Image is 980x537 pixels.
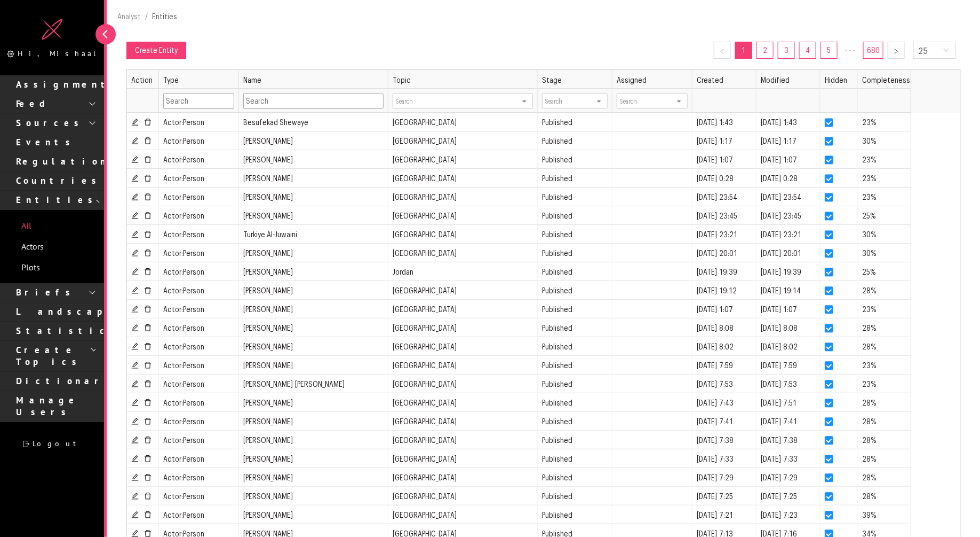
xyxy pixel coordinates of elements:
i: icon: edit [131,437,139,444]
div: Published [542,491,608,502]
p: Briefs [16,286,75,298]
i: icon: delete [144,362,152,369]
i: icon: edit [131,193,139,201]
i: icon: delete [144,493,152,500]
i: icon: delete [144,231,152,238]
span: [DATE] 7:51 [761,398,796,407]
div: Dr. Irshad Roghani [243,191,384,203]
button: Create Entity [126,42,186,59]
span: / [145,12,148,21]
div: Published [542,173,608,184]
a: icon: edit [131,155,139,164]
div: Created [697,74,752,85]
div: Workinesh Birru [243,360,384,371]
p: Landscapes [16,306,136,317]
a: icon: edit [131,398,139,407]
span: [DATE] 1:17 [697,136,732,145]
div: 28% [862,416,906,427]
div: 23% [862,173,906,184]
a: icon: edit [131,361,139,370]
div: Jakob Forssmed [243,341,384,352]
span: [DATE] 19:39 [761,267,801,276]
div: Actor:Person [163,322,234,333]
i: icon: down [943,47,950,55]
i: icon: delete [144,156,152,164]
i: icon: edit [131,380,139,388]
div: Published [542,247,608,259]
a: icon: edit [131,211,139,220]
a: icon: edit [131,136,139,145]
div: Ireland [393,453,533,464]
span: [DATE] 7:23 [761,510,798,519]
a: 2 [757,42,773,58]
div: Actor:Person [163,472,234,483]
div: Type [163,74,234,85]
div: 28% [862,434,906,446]
div: Ireland [393,416,533,427]
i: icon: left [719,48,726,55]
p: Sources [16,117,84,129]
input: Search [243,93,384,109]
span: [DATE] 20:01 [761,248,801,258]
div: Actor:Person [163,491,234,502]
span: [DATE] 8:08 [697,323,734,332]
span: [DATE] 7:33 [761,454,798,463]
div: Egypt [393,154,533,165]
i: icon: edit [131,156,139,164]
span: [DATE] 7:41 [761,417,797,426]
div: Published [542,341,608,352]
p: Hi, [18,48,97,59]
div: Search [617,94,687,108]
p: Assignments [16,79,122,90]
div: Completeness [862,74,906,85]
i: icon: delete [144,306,152,313]
div: Action [131,74,154,85]
i: icon: delete [144,212,152,220]
i: icon: edit [131,324,139,332]
a: icon: edit [131,230,139,239]
div: Kuwait [393,303,533,315]
span: [DATE] 23:54 [697,192,737,201]
span: [DATE] 1:07 [697,155,733,164]
div: 28% [862,453,906,464]
p: Countries [16,175,101,186]
a: icon: edit [131,118,139,127]
li: 3 [778,42,795,59]
a: 3 [778,42,794,58]
div: Published [542,453,608,464]
span: [DATE] 0:28 [761,174,798,183]
i: icon: edit [131,362,139,369]
div: Published [542,397,608,408]
div: Stephen Donnelly [243,434,384,446]
i: icon: delete [144,380,152,388]
i: icon: delete [144,437,152,444]
div: 25% [862,210,906,221]
li: Next 5 Pages [842,42,859,59]
div: Paul Murphy [243,397,384,408]
div: Dr. Shirley Radcliffe [243,210,384,221]
div: 23% [862,360,906,371]
span: [DATE] 7:25 [761,492,797,501]
div: Actor:Person [163,135,234,146]
i: icon: right [893,48,899,55]
span: [DATE] 8:02 [697,342,734,351]
div: Germany [393,247,533,259]
span: [DATE] 7:21 [697,510,733,519]
input: Search [163,93,234,109]
span: [DATE] 7:29 [761,473,798,482]
div: Ireland [393,472,533,483]
div: Haitham Mohamed Ibrahim [243,173,384,184]
div: 28% [862,397,906,408]
div: 23% [862,191,906,203]
div: Actor:Person [163,247,234,259]
p: Manage Users [16,394,94,418]
div: Published [542,509,608,520]
a: icon: edit [131,323,139,332]
div: Shavkat Mirziyoyev [243,322,384,333]
div: Hidden [825,74,853,85]
p: Dictionaries [16,375,135,387]
div: Pakistan [393,191,533,203]
span: [DATE] 7:53 [761,379,797,388]
div: Peter Burke [243,416,384,427]
i: icon: delete [144,250,152,257]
